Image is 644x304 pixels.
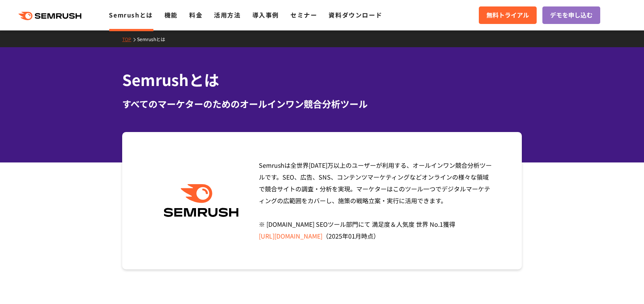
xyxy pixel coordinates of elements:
h1: Semrushとは [122,68,522,91]
a: 料金 [189,10,202,19]
a: 機能 [164,10,178,19]
a: デモを申し込む [542,6,600,24]
a: [URL][DOMAIN_NAME] [259,231,322,240]
a: セミナー [290,10,317,19]
a: Semrushとは [109,10,153,19]
a: Semrushとは [137,36,171,42]
div: すべてのマーケターのためのオールインワン競合分析ツール [122,97,522,111]
a: 導入事例 [252,10,279,19]
a: TOP [122,36,137,42]
span: 無料トライアル [486,10,529,20]
span: デモを申し込む [550,10,593,20]
img: Semrush [160,184,242,217]
a: 活用方法 [214,10,241,19]
a: 無料トライアル [479,6,537,24]
a: 資料ダウンロード [328,10,382,19]
span: Semrushは全世界[DATE]万以上のユーザーが利用する、オールインワン競合分析ツールです。SEO、広告、SNS、コンテンツマーケティングなどオンラインの様々な領域で競合サイトの調査・分析を... [259,161,492,240]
